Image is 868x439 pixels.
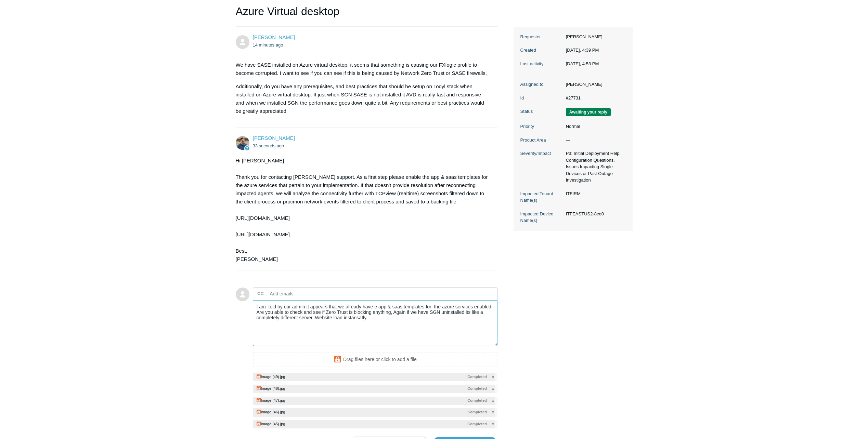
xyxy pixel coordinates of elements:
[520,81,562,88] dt: Assigned to
[566,48,599,53] time: 08/27/2025, 16:39
[236,82,491,115] p: Additionally, do you have any prerequisites, and best practices that should be setup on Todyl sta...
[520,34,562,40] dt: Requester
[467,421,487,427] span: Completed
[520,190,562,204] dt: Impacted Tenant Name(s)
[562,150,626,184] dd: P3: Initial Deployment Help, Configuration Questions, Issues Impacting Single Devices or Past Out...
[520,47,562,54] dt: Created
[492,386,494,391] span: x
[236,3,498,27] h1: Azure Virtual desktop
[520,211,562,224] dt: Impacted Device Name(s)
[492,374,494,380] span: x
[253,42,283,48] time: 08/27/2025, 16:39
[562,137,626,144] dd: —
[253,34,295,40] a: [PERSON_NAME]
[520,137,562,144] dt: Product Area
[520,95,562,102] dt: Id
[253,300,498,346] textarea: Add your reply
[492,398,494,403] span: x
[562,34,626,40] dd: [PERSON_NAME]
[520,123,562,130] dt: Priority
[562,190,626,197] dd: ITFIRM
[562,95,626,102] dd: #27731
[253,143,284,148] time: 08/27/2025, 16:53
[236,61,491,77] p: We have SASE installed on Azure virtual desktop, it seems that something is causing our FXlogic p...
[467,409,487,415] span: Completed
[520,108,562,115] dt: Status
[562,123,626,130] dd: Normal
[467,398,487,403] span: Completed
[562,211,626,217] dd: ITFEASTUS2-8ce0
[566,108,611,116] span: We are waiting for you to respond
[520,150,562,157] dt: Severity/Impact
[492,409,494,415] span: x
[253,34,295,40] span: Andrew Schiff
[253,135,295,141] span: Spencer Grissom
[562,81,626,88] dd: [PERSON_NAME]
[253,135,295,141] a: [PERSON_NAME]
[257,289,264,299] label: CC
[467,386,487,391] span: Completed
[520,61,562,67] dt: Last activity
[236,157,491,263] div: Hi [PERSON_NAME] Thank you for contacting [PERSON_NAME] support. As a first step please enable th...
[566,61,599,66] time: 08/27/2025, 16:53
[267,289,341,299] input: Add emails
[492,421,494,427] span: x
[467,374,487,380] span: Completed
